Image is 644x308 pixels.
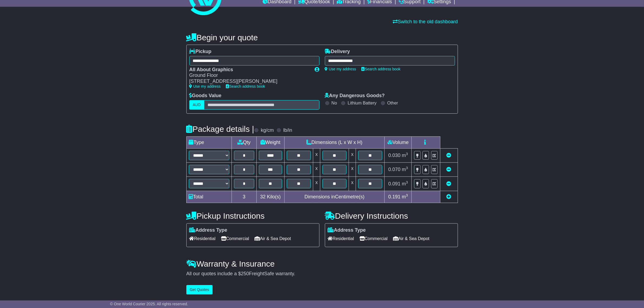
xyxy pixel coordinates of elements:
span: Commercial [221,234,249,243]
td: Qty [232,136,257,148]
h4: Delivery Instructions [325,211,458,220]
label: Address Type [189,227,227,233]
a: Remove this item [447,167,451,172]
span: Commercial [359,234,388,243]
span: Air & Sea Depot [255,234,291,243]
a: Remove this item [447,153,451,158]
label: Lithium Battery [348,100,377,106]
td: Dimensions in Centimetre(s) [284,191,385,203]
span: m [402,181,408,186]
td: Weight [257,136,285,148]
span: 0.070 [388,167,401,172]
a: Use my address [189,84,221,89]
td: Volume [385,136,412,148]
label: AUD [189,100,204,110]
span: 0.191 [388,194,401,199]
label: Any Dangerous Goods? [325,93,385,99]
sup: 3 [406,152,408,156]
span: 32 [260,194,266,199]
a: Add new item [447,194,451,199]
td: x [313,162,320,176]
button: Get Quotes [186,285,213,294]
div: [STREET_ADDRESS][PERSON_NAME] [189,78,309,84]
span: Residential [328,234,354,243]
h4: Begin your quote [186,33,458,42]
td: x [349,177,356,191]
label: No [332,100,337,106]
a: Remove this item [447,181,451,186]
td: Kilo(s) [257,191,285,203]
h4: Package details | [186,124,254,133]
td: Dimensions (L x W x H) [284,136,385,148]
a: Search address book [226,84,265,89]
label: Address Type [328,227,366,233]
a: Switch to the old dashboard [393,19,458,24]
td: x [349,162,356,176]
sup: 3 [406,180,408,184]
span: m [402,194,408,199]
td: Total [186,191,232,203]
span: Air & Sea Depot [393,234,430,243]
label: Pickup [189,49,212,55]
sup: 3 [406,193,408,197]
td: x [349,148,356,162]
label: kg/cm [261,127,274,133]
a: Use my address [325,67,356,71]
span: 0.030 [388,153,401,158]
td: x [313,148,320,162]
sup: 3 [406,166,408,170]
span: m [402,153,408,158]
div: Ground Floor [189,73,309,78]
h4: Pickup Instructions [186,211,319,220]
label: Goods Value [189,93,222,99]
div: All About Graphics [189,67,309,73]
a: Search address book [362,67,401,71]
span: 0.091 [388,181,401,186]
span: 250 [241,271,249,276]
span: m [402,167,408,172]
td: Type [186,136,232,148]
td: x [313,177,320,191]
td: 3 [232,191,257,203]
div: All our quotes include a $ FreightSafe warranty. [186,271,458,277]
h4: Warranty & Insurance [186,259,458,268]
label: lb/in [283,127,292,133]
label: Other [387,100,398,106]
span: Residential [189,234,216,243]
span: © One World Courier 2025. All rights reserved. [110,302,188,306]
label: Delivery [325,49,350,55]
